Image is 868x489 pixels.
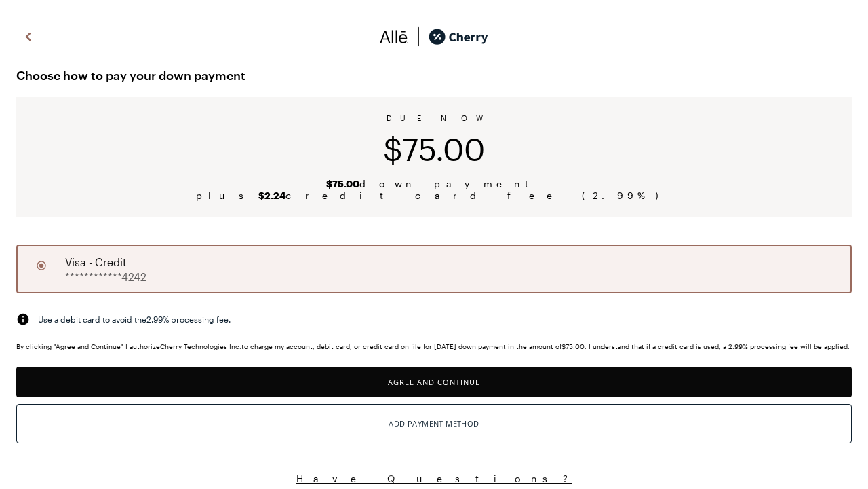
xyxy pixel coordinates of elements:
button: Agree and Continue [16,367,852,397]
span: plus credit card fee ( 2.99 %) [196,189,672,201]
button: Have Questions? [16,472,852,485]
img: cherry_black_logo-DrOE_MJI.svg [429,26,488,47]
b: $75.00 [326,178,359,189]
span: Choose how to pay your down payment [16,65,852,86]
span: visa - credit [65,254,127,270]
div: By clicking "Agree and Continue" I authorize Cherry Technologies Inc. to charge my account, debit... [16,342,852,350]
img: svg%3e [20,26,37,47]
button: Add Payment Method [16,404,852,443]
img: svg%3e [408,26,429,47]
img: svg%3e [16,312,30,326]
img: svg%3e [380,26,408,47]
span: down payment [326,178,542,189]
b: $2.24 [258,189,285,201]
span: Use a debit card to avoid the 2.99 % processing fee. [38,313,231,325]
span: DUE NOW [387,113,482,122]
span: $75.00 [383,130,485,167]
